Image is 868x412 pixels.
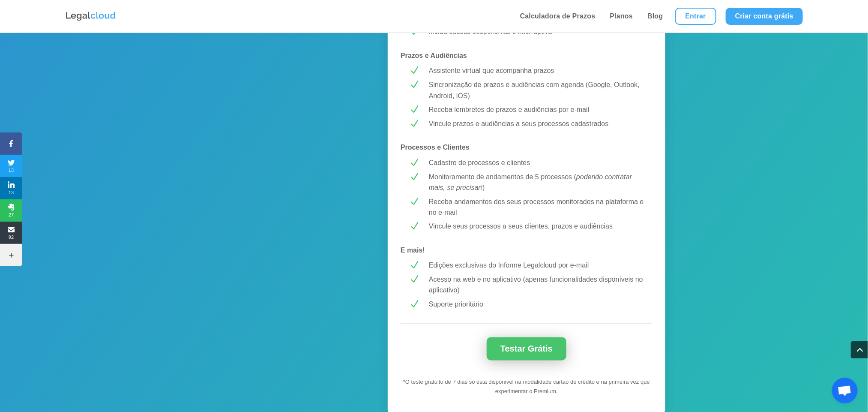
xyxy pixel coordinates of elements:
p: Sincronização de prazos e audiências com agenda (Google, Outlook, Android, iOS) [429,79,644,101]
a: Testar Grátis [487,337,566,361]
span: N [409,196,419,207]
strong: Prazos e Audiências [401,52,467,59]
span: N [409,221,419,232]
p: Monitoramento de andamentos de 5 processos ( ) [429,171,644,193]
p: *O teste gratuito de 7 dias só está disponível na modalidade cartão de crédito e na primeira vez ... [403,378,650,397]
strong: Processos e Clientes [401,144,470,151]
span: N [409,65,419,76]
p: Vincule seus processos a seus clientes, prazos e audiências [429,221,644,232]
strong: E mais! [401,247,425,254]
span: N [409,260,419,271]
span: N [409,299,419,310]
p: Vincule prazos e audiências a seus processos cadastrados [429,118,644,129]
p: Acesso na web e no aplicativo (apenas funcionalidades disponíveis no aplicativo) [429,274,644,296]
span: N [409,118,419,129]
a: Criar conta grátis [726,8,803,25]
p: Assistente virtual que acompanha prazos [429,65,644,76]
p: Receba lembretes de prazos e audiências por e-mail [429,104,644,115]
img: Logo da Legalcloud [65,11,117,22]
a: Entrar [675,8,716,25]
span: N [409,157,419,168]
span: N [409,274,419,285]
span: N [409,171,419,182]
p: Cadastro de processos e clientes [429,157,644,168]
span: N [409,79,419,90]
a: Bate-papo aberto [832,378,858,403]
p: Suporte prioritário [429,299,644,310]
p: Edições exclusivas do Informe Legalcloud por e-mail [429,260,644,271]
span: N [409,104,419,115]
p: Receba andamentos dos seus processos monitorados na plataforma e no e-mail [429,196,644,218]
